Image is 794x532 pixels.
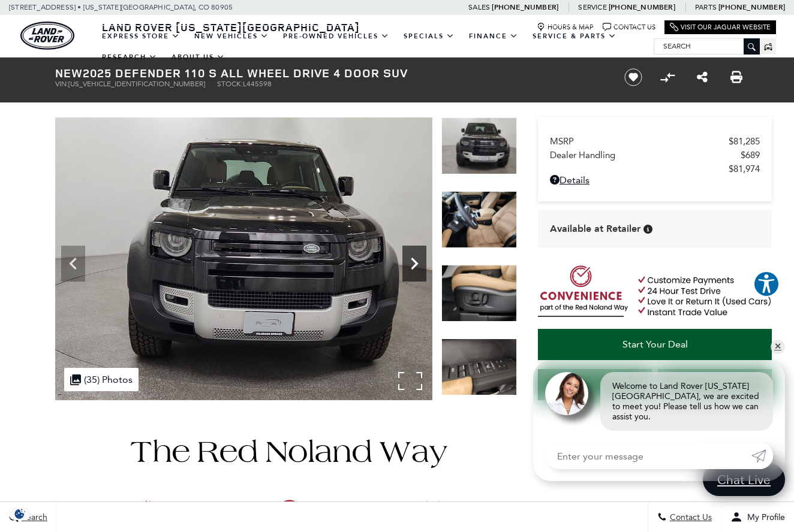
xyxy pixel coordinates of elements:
span: Sales [468,3,490,11]
a: Share this New 2025 Defender 110 S All Wheel Drive 4 Door SUV [697,70,708,84]
img: Agent profile photo [545,372,588,415]
button: Open user profile menu [721,502,794,532]
aside: Accessibility Help Desk [753,271,780,300]
span: MSRP [550,136,729,147]
img: New 2025 Santorini Black LAND ROVER S image 18 [441,338,517,395]
a: Contact Us [603,23,655,32]
input: Search [654,39,759,53]
button: Explore your accessibility options [753,271,780,297]
h1: 2025 Defender 110 S All Wheel Drive 4 Door SUV [55,66,604,80]
span: My Profile [742,512,785,522]
a: EXPRESS STORE [95,26,187,47]
span: Stock: [217,80,243,88]
nav: Main Navigation [95,26,654,68]
div: (35) Photos [64,368,139,391]
button: Save vehicle [620,68,646,87]
a: Visit Our Jaguar Website [670,23,771,32]
span: Service [578,3,606,11]
span: Available at Retailer [550,222,640,235]
span: Start Your Deal [622,338,688,350]
div: Next [402,246,426,282]
a: About Us [164,47,232,68]
a: Land Rover [US_STATE][GEOGRAPHIC_DATA] [95,20,367,34]
span: Dealer Handling [550,150,741,161]
button: Compare Vehicle [658,68,676,86]
a: Research [95,47,164,68]
span: [US_VEHICLE_IDENTIFICATION_NUMBER] [68,80,205,88]
img: New 2025 Santorini Black LAND ROVER S image 15 [441,117,517,174]
a: Specials [396,26,462,47]
a: Pre-Owned Vehicles [276,26,396,47]
section: Click to Open Cookie Consent Modal [6,507,34,520]
a: [PHONE_NUMBER] [609,2,675,12]
input: Enter your message [545,443,751,469]
a: Details [550,174,760,186]
div: Previous [61,246,85,282]
img: New 2025 Santorini Black LAND ROVER S image 15 [55,117,432,400]
a: Service & Parts [525,26,624,47]
div: Welcome to Land Rover [US_STATE][GEOGRAPHIC_DATA], we are excited to meet you! Please tell us how... [600,372,773,431]
a: [PHONE_NUMBER] [718,2,785,12]
span: L445598 [243,80,272,88]
div: Vehicle is in stock and ready for immediate delivery. Due to demand, availability is subject to c... [643,225,652,234]
span: Contact Us [667,512,712,522]
a: [STREET_ADDRESS] • [US_STATE][GEOGRAPHIC_DATA], CO 80905 [9,3,233,11]
a: [PHONE_NUMBER] [492,2,558,12]
a: land-rover [20,22,74,50]
a: MSRP $81,285 [550,136,760,147]
a: Finance [462,26,525,47]
img: Opt-Out Icon [6,507,34,520]
span: $81,974 [729,164,760,174]
a: Hours & Map [537,23,594,32]
a: Dealer Handling $689 [550,150,760,161]
img: New 2025 Santorini Black LAND ROVER S image 17 [441,265,517,322]
a: Print this New 2025 Defender 110 S All Wheel Drive 4 Door SUV [730,70,742,84]
span: $81,285 [729,136,760,147]
span: VIN: [55,80,68,88]
img: Land Rover [20,22,74,50]
a: Submit [751,443,773,469]
a: Start Your Deal [538,329,772,360]
span: $689 [741,150,760,161]
a: New Vehicles [187,26,276,47]
a: $81,974 [550,164,760,174]
span: Land Rover [US_STATE][GEOGRAPHIC_DATA] [102,20,360,34]
span: Parts [695,3,717,11]
strong: New [55,65,83,81]
img: New 2025 Santorini Black LAND ROVER S image 16 [441,191,517,248]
